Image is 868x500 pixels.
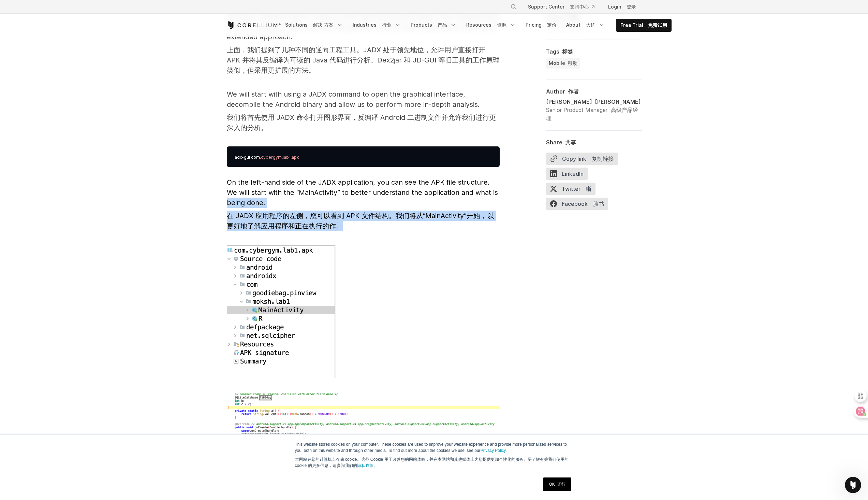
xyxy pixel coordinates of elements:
[568,60,577,66] font: 移动
[570,4,589,10] font: 支持中心
[565,139,576,146] font: 共享
[568,88,579,95] font: 作者
[357,463,378,468] a: 隐私政策。
[281,19,347,31] a: Solutions
[382,22,392,28] font: 行业
[438,22,447,28] font: 产品
[549,60,577,67] span: Mobile
[502,1,642,13] div: Navigation Menu
[546,153,618,165] button: Copy link 复制链接
[497,22,506,28] font: 资源
[234,155,260,160] span: jadx-gui com
[546,106,642,122] div: Senior Product Manager
[407,19,461,31] a: Products
[507,1,520,13] button: Search
[648,22,667,28] font: 免费试用
[546,198,608,210] span: Facebook
[313,22,334,28] font: 解决 方案
[557,482,565,487] font: 还行
[592,155,614,162] font: 复制链接
[547,22,557,28] font: 定价
[227,212,494,230] font: 在 JADX 应用程序的左侧，您可以看到 APK 文件结构。我们将从“MainActivity”开始，以更好地了解应用程序和正在执行的作。
[546,168,592,183] a: LinkedIn
[521,19,561,31] a: Pricing
[523,1,600,13] a: Support Center
[227,1,500,78] p: Above, we mentioned a couple of different reverse engineering tools. JADX leads the pack, allowin...
[586,22,595,28] font: 大约
[546,139,642,146] div: Share
[546,48,642,55] div: Tags
[546,198,612,213] a: Facebook 脸书
[349,19,405,31] a: Industries
[546,98,642,106] div: [PERSON_NAME]
[595,98,641,105] font: [PERSON_NAME]
[295,441,573,471] p: This website stores cookies on your computer. These cookies are used to improve your website expe...
[481,448,507,453] a: Privacy Policy.
[227,89,500,135] p: We will start with using a JADX command to open the graphical interface, decompile the Android bi...
[616,19,671,31] a: Free Trial
[593,200,604,207] font: 脸书
[562,48,573,55] font: 标签
[295,457,569,468] font: 本网站在您的计算机上存储 cookie。这些 Cookie 用于改善您的网站体验，并在本网站和其他媒体上为您提供更加个性化的服务。要了解有关我们使用的 cookie 的更多信息，请参阅我们的
[586,185,591,192] font: 唽
[562,19,609,31] a: About
[227,178,500,230] span: On the left-hand side of the JADX application, you can see the APK file structure. We will start ...
[845,477,861,493] iframe: Intercom live chat
[227,245,336,378] img: Screenshot from the JADX application; showcasing the APK file structure and the “MainActivity" tab
[546,183,595,195] span: Twitter
[603,1,642,13] a: Login
[546,168,588,180] span: LinkedIn
[227,113,496,132] font: 我们将首先使用 JADX 命令打开图形界面，反编译 Android 二进制文件并允许我们进行更深入的分析。
[227,46,500,74] font: 上面，我们提到了几种不同的逆向工程工具。JADX 处于领先地位，允许用户直接打开 APK 并将其反编译为可读的 Java 代码进行分析。Dex2jar 和 JD-GUI 等旧工具的工作原理类似，...
[462,19,520,31] a: Resources
[260,155,299,160] span: .cybergym.lab1.apk
[227,21,281,29] a: Corellium Home
[543,477,571,491] a: OK 还行
[546,88,642,95] div: Author
[546,183,600,198] a: Twitter 唽
[546,58,580,69] a: Mobile 移动
[627,4,636,10] font: 登录
[281,19,672,32] div: Navigation Menu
